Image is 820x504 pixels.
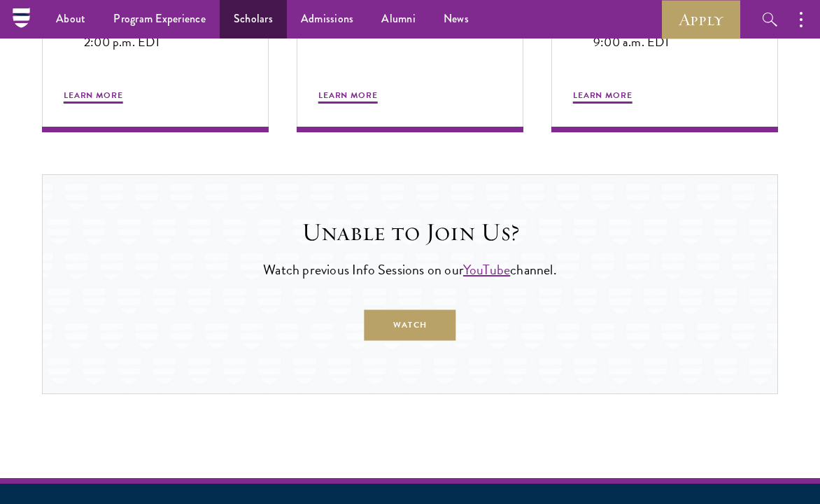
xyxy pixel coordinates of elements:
[318,89,378,106] span: Learn More
[593,32,670,52] div: 9:00 a.m. EDT
[84,32,161,52] div: 2:00 p.m. EDT
[85,217,735,247] h5: Unable to Join Us?
[463,259,510,280] a: YouTube
[85,258,735,281] p: Watch previous Info Sessions on our channel.
[364,309,455,341] a: WATCH
[573,89,632,106] span: Learn More
[64,89,123,106] span: Learn More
